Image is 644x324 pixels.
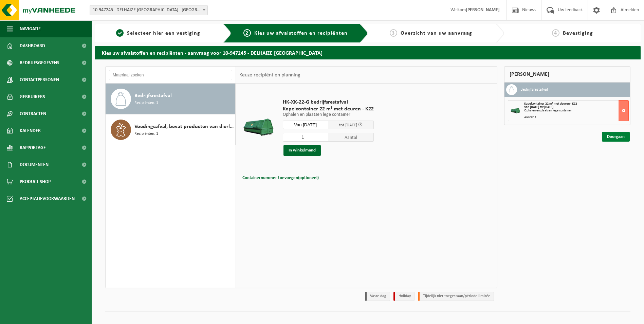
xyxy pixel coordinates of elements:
[20,71,59,88] span: Contactpersonen
[552,29,559,37] span: 4
[20,139,46,156] span: Rapportage
[236,67,304,84] div: Keuze recipiënt en planning
[20,20,41,37] span: Navigatie
[109,70,232,80] input: Materiaal zoeken
[563,31,593,36] span: Bevestiging
[328,133,374,142] span: Aantal
[339,123,357,127] span: tot [DATE]
[134,92,172,100] span: Bedrijfsrestafval
[243,29,251,37] span: 2
[283,145,321,156] button: In winkelmand
[134,100,158,106] span: Recipiënten: 1
[134,123,234,131] span: Voedingsafval, bevat producten van dierlijke oorsprong, gemengde verpakking (exclusief glas), cat...
[401,31,472,36] span: Overzicht van uw aanvraag
[20,54,59,71] span: Bedrijfsgegevens
[466,7,500,13] strong: [PERSON_NAME]
[524,102,577,106] span: Kapelcontainer 22 m³ met deuren - K22
[283,121,328,129] input: Selecteer datum
[254,31,348,36] span: Kies uw afvalstoffen en recipiënten
[90,5,208,15] span: 10-947245 - DELHAIZE SINT-MICHIELS - SINT-MICHIELS
[134,131,158,137] span: Recipiënten: 1
[504,66,630,83] div: [PERSON_NAME]
[127,31,200,36] span: Selecteer hier een vestiging
[20,37,45,54] span: Dashboard
[20,190,75,207] span: Acceptatievoorwaarden
[20,156,49,173] span: Documenten
[98,29,218,37] a: 1Selecteer hier een vestiging
[520,84,548,95] h3: Bedrijfsrestafval
[20,105,46,122] span: Contracten
[106,114,236,145] button: Voedingsafval, bevat producten van dierlijke oorsprong, gemengde verpakking (exclusief glas), cat...
[393,292,415,301] li: Holiday
[95,46,641,59] h2: Kies uw afvalstoffen en recipiënten - aanvraag voor 10-947245 - DELHAIZE [GEOGRAPHIC_DATA]
[116,29,124,37] span: 1
[242,173,319,183] button: Containernummer toevoegen(optioneel)
[283,106,374,112] span: Kapelcontainer 22 m³ met deuren - K22
[418,292,494,301] li: Tijdelijk niet toegestaan/période limitée
[390,29,397,37] span: 3
[365,292,390,301] li: Vaste dag
[242,176,319,180] span: Containernummer toevoegen(optioneel)
[20,173,51,190] span: Product Shop
[90,5,207,15] span: 10-947245 - DELHAIZE SINT-MICHIELS - SINT-MICHIELS
[524,105,553,109] strong: Van [DATE] tot [DATE]
[20,88,45,105] span: Gebruikers
[106,84,236,114] button: Bedrijfsrestafval Recipiënten: 1
[20,122,41,139] span: Kalender
[283,99,374,106] span: HK-XK-22-G bedrijfsrestafval
[524,109,628,112] div: Ophalen en plaatsen lege container
[283,112,374,117] p: Ophalen en plaatsen lege container
[602,132,630,142] a: Doorgaan
[524,116,628,119] div: Aantal: 1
